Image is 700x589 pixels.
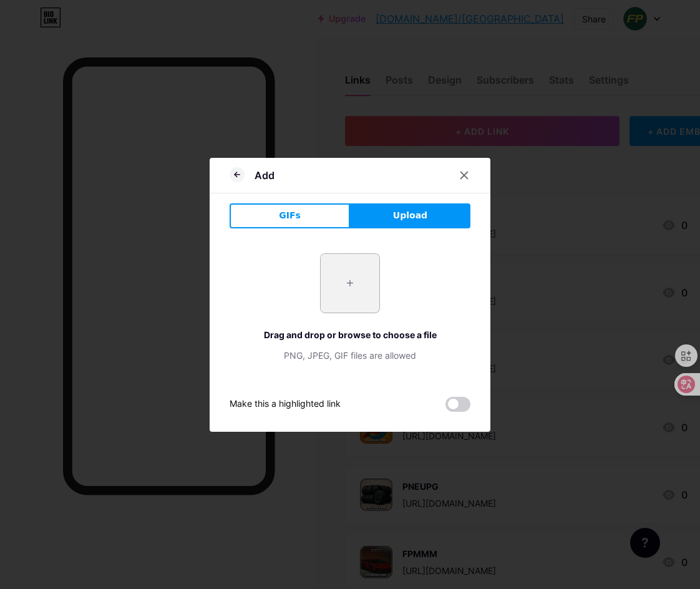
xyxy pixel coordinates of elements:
[393,209,427,222] span: Upload
[255,168,275,183] div: Add
[279,209,301,222] span: GIFs
[230,203,350,228] button: GIFs
[350,203,470,228] button: Upload
[230,397,341,412] div: Make this a highlighted link
[230,328,470,341] div: Drag and drop or browse to choose a file
[230,349,470,362] div: PNG, JPEG, GIF files are allowed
